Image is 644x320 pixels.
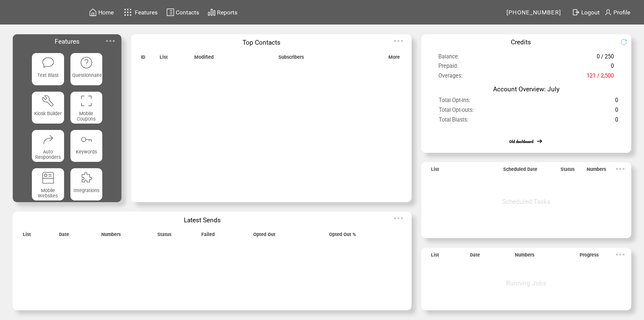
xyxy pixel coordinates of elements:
span: 0 / 250 [597,53,614,63]
span: 0 [615,117,618,127]
img: keywords.svg [80,133,93,146]
span: 121 / 2,500 [587,73,614,83]
span: List [23,232,31,241]
a: Mobile Coupons [70,92,102,124]
span: Numbers [515,252,534,261]
img: ellypsis.svg [392,34,405,48]
img: mobile-websites.svg [42,171,55,184]
span: Profile [613,9,630,16]
img: profile.svg [604,8,612,16]
span: Scheduled Date [503,167,537,176]
img: ellypsis.svg [613,248,627,261]
span: List [431,167,439,176]
span: Total Blasts: [439,117,468,127]
a: Contacts [165,7,200,17]
img: home.svg [89,8,97,16]
span: Subscribers [278,54,304,63]
span: Features [55,38,79,45]
span: Balance: [438,53,459,63]
img: auto-responders.svg [42,133,55,146]
span: Keywords [76,149,97,154]
span: Status [157,232,171,241]
span: [PHONE_NUMBER] [506,9,561,16]
span: Opted Out % [329,232,356,241]
a: Auto Responders [32,130,64,162]
span: Progress [580,252,599,261]
span: Account Overview: July [493,85,559,93]
img: questionnaire.svg [80,56,93,69]
span: More [388,54,400,63]
span: List [431,252,439,261]
span: Modified [194,54,214,63]
a: Old dashboard [509,139,533,144]
span: 0 [615,97,618,107]
a: Keywords [70,130,102,162]
span: Overages: [438,73,463,83]
span: 0 [611,63,614,73]
span: Total Opt-outs: [439,107,474,117]
span: Kiosk Builder [34,111,62,116]
span: Text Blast [37,73,59,78]
span: Integrations [73,188,99,193]
span: Features [135,9,158,16]
img: text-blast.svg [42,56,55,69]
a: Logout [571,7,603,17]
span: Total Opt-ins: [439,97,470,107]
span: Latest Sends [184,216,221,224]
img: refresh.png [621,39,634,45]
img: contacts.svg [166,8,174,16]
span: Top Contacts [243,39,280,46]
a: Kiosk Builder [32,92,64,124]
img: integrations.svg [80,171,93,184]
img: chart.svg [208,8,216,16]
span: Contacts [176,9,199,16]
span: Numbers [101,232,121,241]
span: Status [560,167,575,176]
span: Home [98,9,114,16]
a: Integrations [70,168,102,200]
span: Date [59,232,69,241]
img: features.svg [122,7,134,18]
a: Features [121,6,159,19]
span: Reports [217,9,237,16]
span: Mobile Websites [38,188,58,198]
img: ellypsis.svg [392,212,405,225]
span: Opted Out [253,232,275,241]
img: exit.svg [572,8,580,16]
img: coupons.svg [80,94,93,107]
span: Numbers [587,167,606,176]
span: Date [470,252,480,261]
span: Scheduled Tasks [502,198,550,205]
a: Home [88,7,115,17]
span: 0 [615,107,618,117]
span: Questionnaire [72,73,102,78]
a: Mobile Websites [32,168,64,200]
a: Questionnaire [70,53,102,85]
span: ID [141,54,145,63]
span: Credits [511,38,531,46]
span: Logout [581,9,600,16]
span: Mobile Coupons [77,111,96,122]
span: Auto Responders [35,149,61,160]
img: tool%201.svg [42,94,55,107]
a: Text Blast [32,53,64,85]
span: List [160,54,168,63]
span: Running Jobs [506,279,546,287]
a: Profile [603,7,631,17]
img: ellypsis.svg [613,162,627,176]
span: Failed [201,232,215,241]
img: ellypsis.svg [104,34,117,48]
a: Reports [207,7,238,17]
span: Prepaid: [438,63,458,73]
